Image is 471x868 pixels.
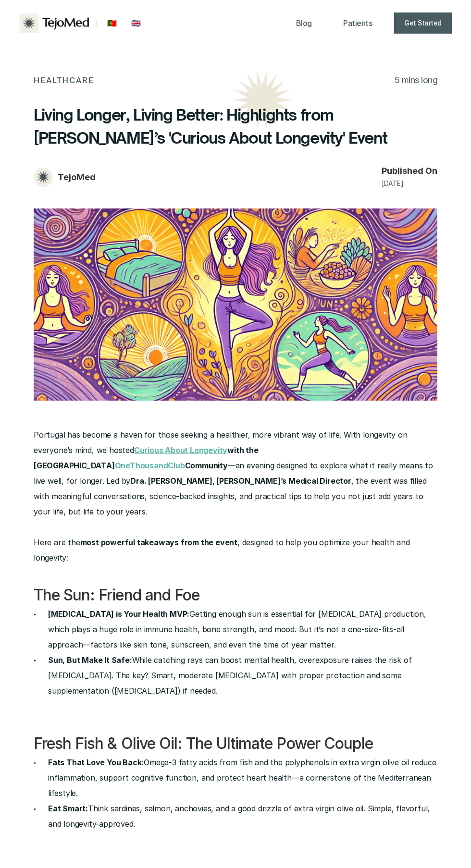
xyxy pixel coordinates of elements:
[334,12,382,34] a: Patients
[80,538,237,547] strong: most powerful takeaways from the event
[115,461,185,470] a: OneThousandClub
[34,585,437,606] h4: The Sun: Friend and Foe
[34,535,437,565] p: Here are the , designed to help you optimize your health and longevity:
[134,445,227,455] a: Curious About Longevity
[394,12,452,34] a: Get Started
[48,804,88,813] strong: Eat Smart:
[34,73,94,88] p: Healthcare
[34,427,437,519] p: Portugal has become a haven for those seeking a healthier, more vibrant way of life. With longevi...
[48,606,437,652] p: Getting enough sun is essential for [MEDICAL_DATA] production, which plays a huge role in immune ...
[382,177,403,189] p: [DATE]
[48,755,437,801] p: Omega-3 fatty acids from fish and the polyphenols in extra virgin olive oil reduce inflammation, ...
[185,461,228,470] strong: Community
[48,655,132,665] strong: Sun, But Make It Safe:
[343,16,372,30] p: Patients
[107,16,117,30] p: 🇵🇹
[382,165,437,177] h5: Published On
[130,476,351,486] strong: Dra. [PERSON_NAME], [PERSON_NAME]’s Medical Director
[19,13,90,33] img: TejoMed Home
[48,801,437,831] p: Think sardines, salmon, anchovies, and a good drizzle of extra virgin olive oil. Simple, flavorfu...
[131,16,141,30] p: 🇬🇧
[48,609,189,619] strong: [MEDICAL_DATA] is Your Health MVP:
[48,652,437,698] p: While catching rays can boost mental health, overexposure raises the risk of [MEDICAL_DATA]. The ...
[34,103,437,149] h3: Living Longer, Living Better: Highlights from [PERSON_NAME]’s 'Curious About Longevity' Event
[58,171,96,183] h5: TejoMed
[296,16,312,30] p: Blog
[102,13,122,33] a: 🇵🇹
[395,73,438,88] p: 5 mins long
[48,758,144,767] strong: Fats That Love You Back:
[126,13,146,33] a: 🇬🇧
[404,17,442,29] p: Get Started
[286,12,321,34] a: Blog
[34,733,437,755] h4: Fresh Fish & Olive Oil: The Ultimate Power Couple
